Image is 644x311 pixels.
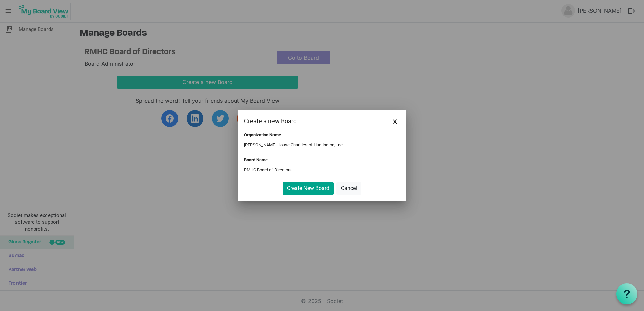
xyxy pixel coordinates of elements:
[244,116,369,126] div: Create a new Board
[283,182,334,195] button: Create New Board
[336,182,361,195] button: Cancel
[244,157,268,162] label: Board Name
[390,116,400,126] button: Close
[244,132,281,137] label: Organization Name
